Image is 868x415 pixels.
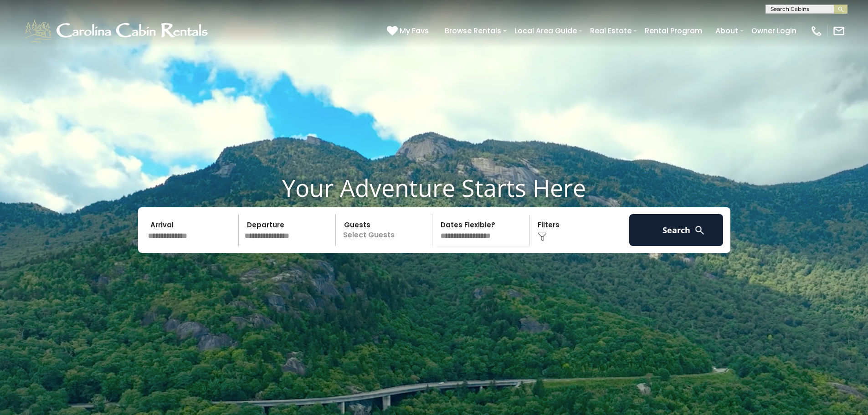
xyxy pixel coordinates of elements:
a: Local Area Guide [510,23,581,39]
a: Real Estate [586,23,636,39]
img: filter--v1.png [538,232,547,241]
img: phone-regular-white.png [810,25,823,37]
img: search-regular-white.png [694,225,705,236]
a: Browse Rentals [440,23,506,39]
img: White-1-1-2.png [23,17,212,45]
button: Search [629,214,724,246]
p: Select Guests [339,214,432,246]
a: About [711,23,743,39]
a: My Favs [387,25,431,37]
h1: Your Adventure Starts Here [7,174,861,202]
a: Owner Login [747,23,801,39]
img: mail-regular-white.png [832,25,845,37]
span: My Favs [400,25,429,36]
a: Rental Program [640,23,707,39]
